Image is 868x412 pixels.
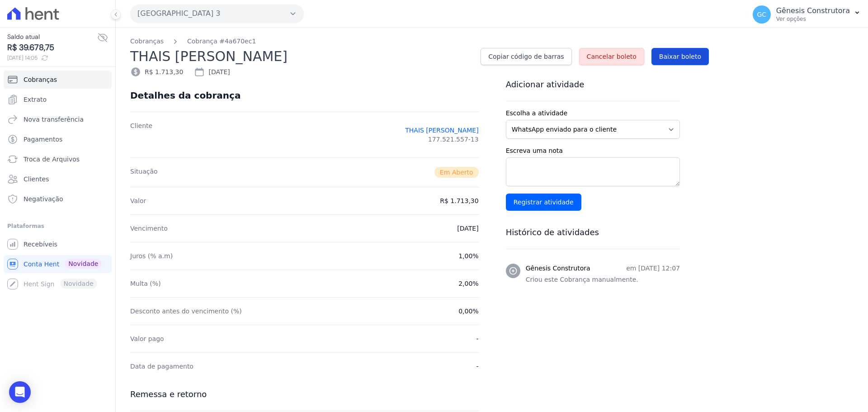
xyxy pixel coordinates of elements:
h3: Adicionar atividade [506,79,680,90]
nav: Breadcrumb [130,37,854,46]
span: Em Aberto [434,167,479,178]
span: Copiar código de barras [488,52,564,61]
a: Pagamentos [4,130,112,148]
span: Recebíveis [24,240,57,249]
input: Registrar atividade [506,194,581,211]
a: Baixar boleto [651,48,709,65]
span: Extrato [24,95,47,104]
button: [GEOGRAPHIC_DATA] 3 [130,5,304,23]
span: Novidade [65,259,102,269]
a: Cobranças [4,71,112,89]
dt: Cliente [130,121,152,148]
dt: Situação [130,167,158,178]
span: Clientes [24,175,49,184]
span: Cancelar boleto [587,52,637,61]
dd: 1,00% [458,251,478,260]
p: Criou este Cobrança manualmente. [526,275,680,284]
p: Ver opções [776,15,850,23]
p: em [DATE] 12:07 [626,264,680,273]
dd: [DATE] [457,224,478,233]
div: Plataformas [7,221,108,232]
dt: Data de pagamento [130,362,193,371]
span: Pagamentos [24,135,62,144]
dd: 2,00% [458,279,478,288]
button: GC Gênesis Construtora Ver opções [745,2,868,27]
label: Escolha a atividade [506,109,680,118]
div: Open Intercom Messenger [9,381,31,403]
a: Troca de Arquivos [4,150,112,168]
a: Cancelar boleto [579,48,644,65]
span: Cobranças [24,75,57,84]
dd: - [476,362,479,371]
div: Detalhes da cobrança [130,90,241,101]
label: Escreva uma nota [506,146,680,156]
div: R$ 1.713,30 [130,66,183,77]
h3: Remessa e retorno [130,389,479,400]
nav: Sidebar [7,71,108,293]
h3: Gênesis Construtora [526,264,590,273]
div: [DATE] [194,66,230,77]
span: Troca de Arquivos [24,155,80,164]
span: Conta Hent [24,260,59,269]
a: Cobranças [130,37,164,46]
p: Gênesis Construtora [776,6,850,15]
a: Recebíveis [4,235,112,253]
span: [DATE] 14:05 [7,54,97,62]
dd: - [476,334,479,343]
dd: R$ 1.713,30 [440,196,478,205]
span: Negativação [24,194,63,204]
a: Negativação [4,190,112,208]
a: Copiar código de barras [481,48,571,65]
dt: Valor pago [130,334,164,343]
h2: THAIS [PERSON_NAME] [130,46,473,66]
dt: Desconto antes do vencimento (%) [130,307,242,316]
a: Nova transferência [4,110,112,128]
dt: Valor [130,196,146,205]
span: Nova transferência [24,115,84,124]
a: THAIS [PERSON_NAME] [405,126,478,135]
span: Baixar boleto [659,52,701,61]
a: Clientes [4,170,112,188]
span: 177.521.557-13 [428,135,479,144]
a: Conta Hent Novidade [4,255,112,273]
span: Saldo atual [7,32,97,42]
span: R$ 39.678,75 [7,42,97,54]
a: Extrato [4,90,112,109]
dt: Vencimento [130,224,168,233]
h3: Histórico de atividades [506,227,680,238]
dt: Multa (%) [130,279,161,288]
span: GC [757,11,766,18]
a: Cobrança #4a670ec1 [187,37,256,46]
dt: Juros (% a.m) [130,251,173,260]
dd: 0,00% [458,307,478,316]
